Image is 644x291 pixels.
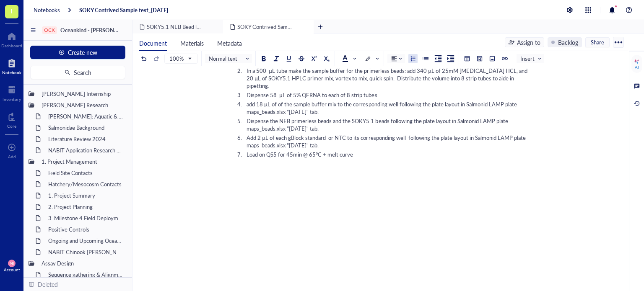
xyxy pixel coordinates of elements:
[30,46,125,59] button: Create new
[7,124,16,129] div: Core
[247,67,529,90] span: In a 500 µL tube make the sample buffer for the primerless beads: add 340 µL of 25mM [MEDICAL_DAT...
[44,178,127,190] div: Hatchery/Mesocosm Contacts
[60,26,134,34] span: Oceankind - [PERSON_NAME]
[3,97,21,102] div: Inventory
[585,37,610,47] button: Share
[209,55,250,62] span: Normal text
[247,100,518,116] span: add 18 µL of of the sample buffer mix to the corresponding well following the plate layout in Sal...
[44,167,127,179] div: Field Site Contacts
[247,150,353,158] span: Load on QS5 for 45min @ 65°C + melt curve
[38,99,127,111] div: [PERSON_NAME] Research
[247,134,527,149] span: Add 2 µL of each gBlock standard or NTC to its corresponding well following the plate layout in S...
[10,5,14,16] span: T
[8,154,16,159] div: Add
[10,262,13,265] span: MB
[34,6,60,14] a: Notebooks
[7,110,16,129] a: Core
[38,258,127,269] div: Assay Design
[44,269,127,281] div: Sequence gathering & Alignment
[44,122,127,134] div: Salmonidae Background
[44,27,55,33] div: OCK
[520,55,542,62] span: Insert
[38,88,127,100] div: [PERSON_NAME] Internship
[44,133,127,145] div: Literature Review 2024
[1,30,22,48] a: Dashboard
[44,224,127,235] div: Positive Controls
[635,64,639,70] div: AI
[44,246,127,258] div: NABIT Chinook [PERSON_NAME] Customers
[2,57,21,75] a: Notebook
[169,55,191,62] span: 100%
[1,43,22,48] div: Dashboard
[591,39,604,46] span: Share
[44,111,127,122] div: [PERSON_NAME]: Aquatic & Terrestrial
[558,38,578,47] div: Backlog
[44,235,127,247] div: Ongoing and Upcoming OceanKind Experiments
[139,39,167,47] span: Document
[2,70,21,75] div: Notebook
[44,212,127,224] div: 3. Milestone 4 Field Deployment
[517,38,540,47] div: Assign to
[4,267,20,272] div: Account
[38,156,127,167] div: 1. Project Management
[217,39,242,47] span: Metadata
[44,144,127,156] div: NABIT Application Research & Feedback
[68,49,97,56] span: Create new
[3,83,21,102] a: Inventory
[247,117,509,132] span: Dispense the NEB primerless beads and the SOKY5.1 beads following the plate layout in Salmonid LA...
[180,39,204,47] span: Materials
[44,190,127,201] div: 1. Project Summary
[247,91,379,99] span: Dispense 58 µL of 5% QERNA to each of 8 strip tubes.
[30,66,125,79] button: Search
[74,69,91,76] span: Search
[79,6,168,14] a: SOKY Contrived Sample test_[DATE]
[44,201,127,213] div: 2. Project Planning
[38,280,58,289] div: Deleted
